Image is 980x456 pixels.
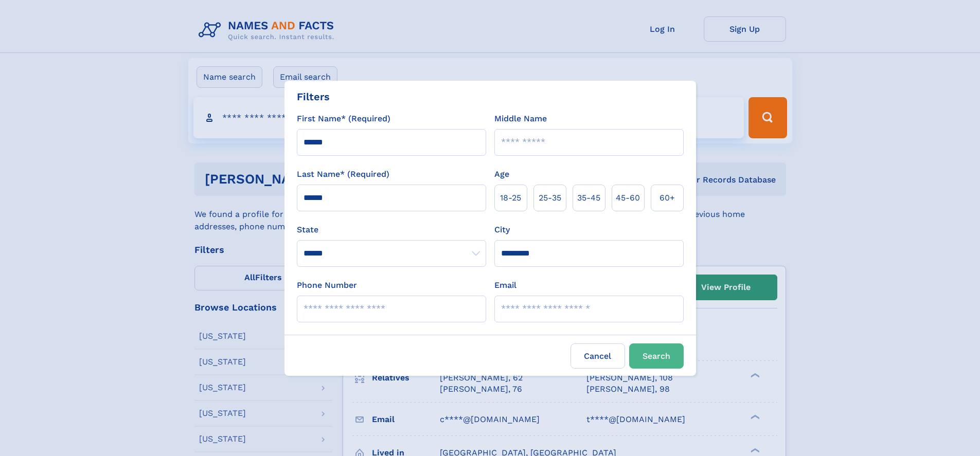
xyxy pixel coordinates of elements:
[297,279,357,291] label: Phone Number
[494,279,516,291] label: Email
[539,192,561,204] span: 25‑35
[577,192,600,204] span: 35‑45
[494,224,510,236] label: City
[571,343,625,369] label: Cancel
[297,89,330,104] div: Filters
[629,343,684,369] button: Search
[616,192,640,204] span: 45‑60
[494,168,509,180] label: Age
[297,224,486,236] label: State
[297,168,389,180] label: Last Name* (Required)
[297,113,390,125] label: First Name* (Required)
[500,192,521,204] span: 18‑25
[494,113,547,125] label: Middle Name
[660,192,675,204] span: 60+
